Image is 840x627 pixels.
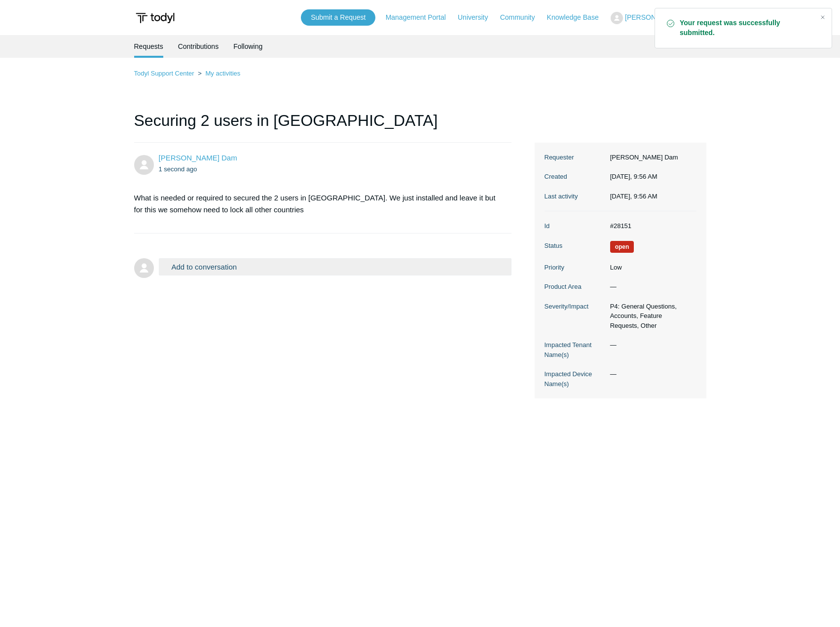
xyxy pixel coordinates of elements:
dt: Status [545,241,605,251]
dd: #28151 [605,221,696,231]
p: What is needed or required to secured the 2 users in [GEOGRAPHIC_DATA]. We just installed and lea... [134,192,502,216]
a: Submit a Request [301,9,375,26]
time: 09/16/2025, 09:56 [610,173,657,180]
span: Phong Dam [159,154,237,162]
dt: Requester [545,153,605,162]
dd: — [605,369,696,379]
dd: — [605,282,696,292]
a: University [458,12,498,23]
span: We are working on a response for you [610,241,634,253]
a: Following [233,35,262,58]
dd: [PERSON_NAME] Dam [605,153,696,162]
dd: P4: General Questions, Accounts, Feature Requests, Other [605,302,696,331]
li: Todyl Support Center [134,70,196,77]
a: Community [500,12,545,23]
dd: Low [605,263,696,273]
h1: Securing 2 users in [GEOGRAPHIC_DATA] [134,109,512,143]
dt: Last activity [545,192,605,201]
a: Contributions [178,35,219,58]
time: 09/16/2025, 09:56 [610,193,657,200]
li: Requests [134,35,163,58]
div: Close [816,10,830,24]
a: Management Portal [386,12,456,23]
a: [PERSON_NAME] Dam [159,154,237,162]
dt: Impacted Tenant Name(s) [545,340,605,359]
time: 09/16/2025, 09:56 [159,165,197,173]
dd: — [605,340,696,350]
dt: Impacted Device Name(s) [545,369,605,389]
a: My activities [205,70,240,77]
li: My activities [196,70,240,77]
a: Knowledge Base [547,12,609,23]
button: [PERSON_NAME] Dam [611,12,706,24]
dt: Product Area [545,282,605,292]
img: Todyl Support Center Help Center home page [134,9,176,27]
dt: Created [545,172,605,182]
strong: Your request was successfully submitted. [680,18,812,38]
span: [PERSON_NAME] Dam [625,13,698,21]
button: Add to conversation [159,258,512,275]
dt: Priority [545,263,605,273]
dt: Severity/Impact [545,302,605,312]
dt: Id [545,221,605,231]
a: Todyl Support Center [134,70,194,77]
